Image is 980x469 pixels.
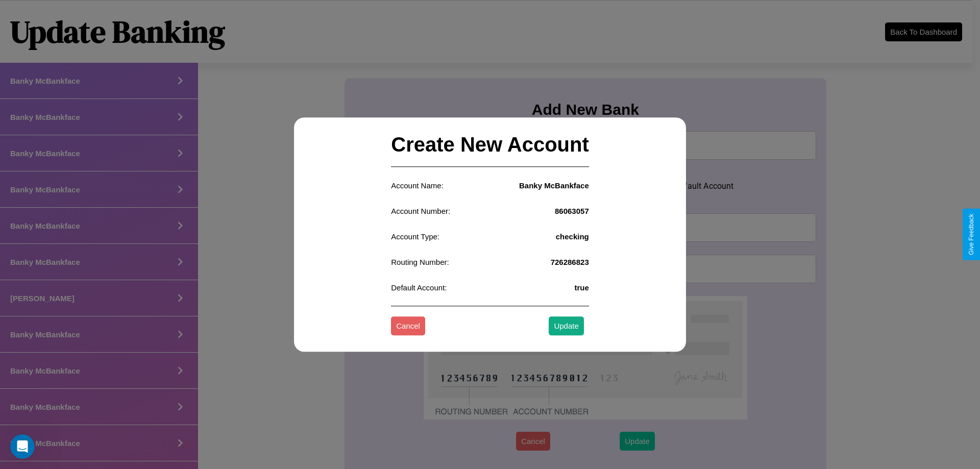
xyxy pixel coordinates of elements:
iframe: Intercom live chat [10,434,35,459]
p: Routing Number: [391,255,449,269]
h4: 726286823 [551,258,589,266]
h2: Create New Account [391,123,589,167]
p: Account Type: [391,230,439,243]
div: Give Feedback [968,214,975,255]
p: Account Name: [391,179,444,192]
p: Account Number: [391,204,450,218]
h4: checking [556,232,589,241]
button: Update [549,317,583,336]
h4: Banky McBankface [519,181,589,190]
p: Default Account: [391,281,447,294]
h4: 86063057 [555,207,589,215]
h4: true [574,283,589,292]
button: Cancel [391,317,425,336]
